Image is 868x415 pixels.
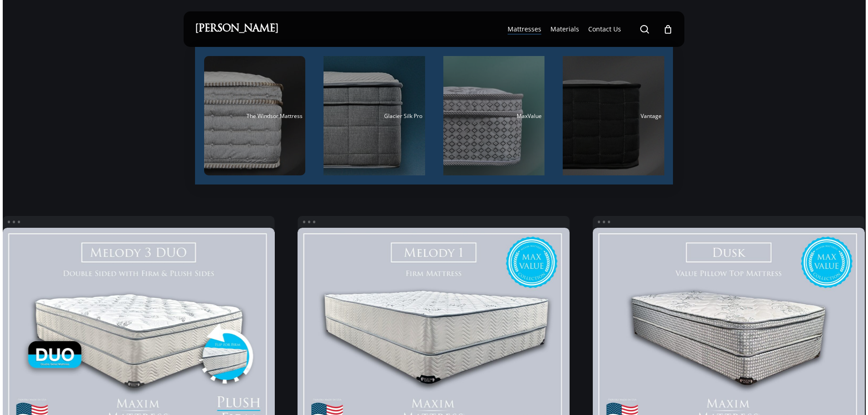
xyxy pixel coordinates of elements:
a: [PERSON_NAME] [195,24,278,34]
a: Vantage [563,56,664,175]
span: The Windsor Mattress [247,112,303,120]
span: MaxValue [517,112,542,120]
span: Vantage [641,112,662,120]
a: Cart [663,24,673,34]
a: Contact Us [588,25,621,34]
span: Glacier Silk Pro [384,112,422,120]
nav: Main Menu [503,11,673,47]
a: The Windsor Mattress [204,56,306,175]
a: Materials [550,25,579,34]
a: MaxValue [443,56,545,175]
a: Mattresses [508,25,541,34]
a: Glacier Silk Pro [324,56,425,175]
